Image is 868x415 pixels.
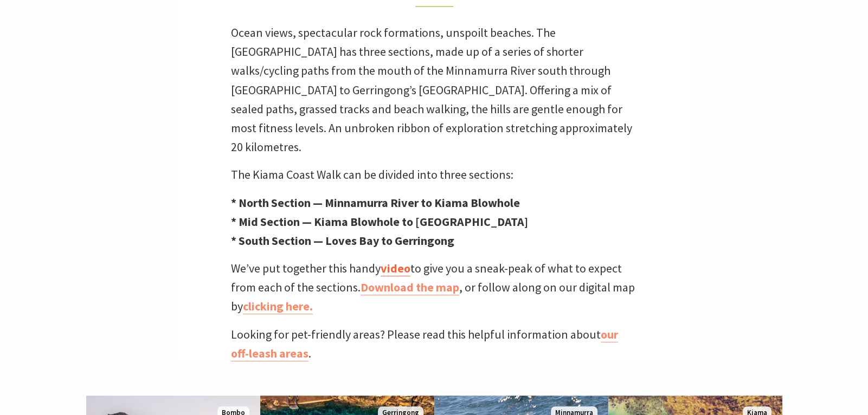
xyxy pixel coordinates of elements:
p: The Kiama Coast Walk can be divided into three sections: [231,165,638,184]
strong: * Mid Section — Kiama Blowhole to [GEOGRAPHIC_DATA] [231,214,528,229]
strong: * North Section — Minnamurra River to Kiama Blowhole [231,195,520,210]
a: video [381,261,410,276]
p: Ocean views, spectacular rock formations, unspoilt beaches. The [GEOGRAPHIC_DATA] has three secti... [231,23,638,157]
p: Looking for pet-friendly areas? Please read this helpful information about . [231,325,638,363]
strong: * South Section — Loves Bay to Gerringong [231,233,454,248]
a: our off-leash areas [231,327,618,361]
p: We’ve put together this handy to give you a sneak-peak of what to expect from each of the section... [231,259,638,316]
a: Download the map [361,280,459,295]
a: clicking here. [243,299,313,314]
